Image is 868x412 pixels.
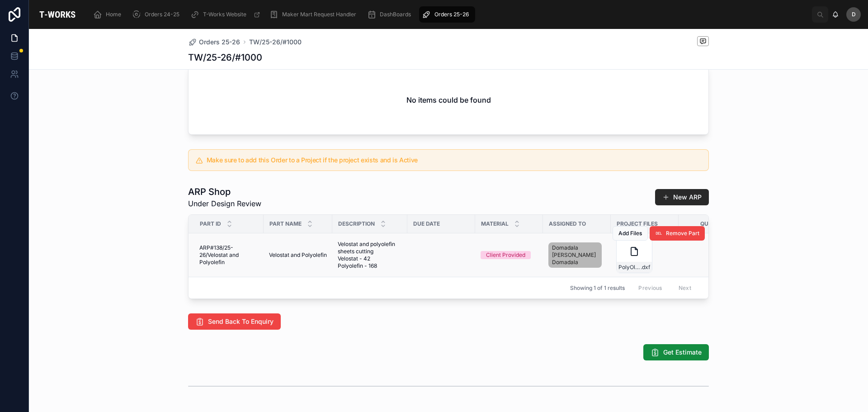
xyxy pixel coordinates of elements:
[199,38,240,47] span: Orders 25-26
[269,251,327,259] span: Velostat and Polyolefin
[481,220,509,227] span: Material
[269,220,302,227] span: Part Name
[641,264,650,271] span: .dxf
[203,11,246,18] span: T-Works Website
[200,220,221,227] span: Part ID
[380,11,411,18] span: DashBoards
[188,198,261,209] span: Under Design Review
[145,11,179,18] span: Orders 24-25
[663,348,702,357] span: Get Estimate
[613,226,648,241] button: Add Files
[548,242,602,268] a: Domadala [PERSON_NAME] Domadala
[570,284,625,292] span: Showing 1 of 1 results
[655,189,709,205] button: New ARP
[852,11,856,18] span: D
[618,264,641,271] span: PolyOlefin-Sheet-Data
[188,185,261,198] h1: ARP Shop
[338,241,402,270] span: Velostat and polyolefin sheets cutting Velostat - 42 Polyolefin - 168
[282,11,356,18] span: Maker Mart Request Handler
[364,6,417,23] a: DashBoards
[188,313,281,330] button: Send Back To Enquiry
[338,220,375,227] span: Description
[419,6,475,23] a: Orders 25-26
[129,6,186,23] a: Orders 24-25
[406,95,491,105] h2: No items could be found
[666,230,699,237] span: Remove Part
[552,244,598,266] span: Domadala [PERSON_NAME] Domadala
[86,5,812,24] div: scrollable content
[208,317,274,326] span: Send Back To Enquiry
[684,251,741,259] span: 210
[188,51,262,64] h1: TW/25-26/#1000
[199,244,258,266] span: ARP#138/25-26/Velostat and Polyolefin
[618,230,642,237] span: Add Files
[267,6,363,23] a: Maker Mart Request Handler
[413,220,440,227] span: Due Date
[249,38,302,47] a: TW/25-26/#1000
[434,11,469,18] span: Orders 25-26
[90,6,127,23] a: Home
[207,157,701,163] h5: Make sure to add this Order to a Project if the project exists and is Active
[188,6,265,23] a: T-Works Website
[549,220,586,227] span: Assigned To
[188,38,240,47] a: Orders 25-26
[106,11,121,18] span: Home
[36,7,79,22] img: App logo
[486,251,525,259] div: Client Provided
[650,226,705,241] button: Remove Part
[643,344,709,360] button: Get Estimate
